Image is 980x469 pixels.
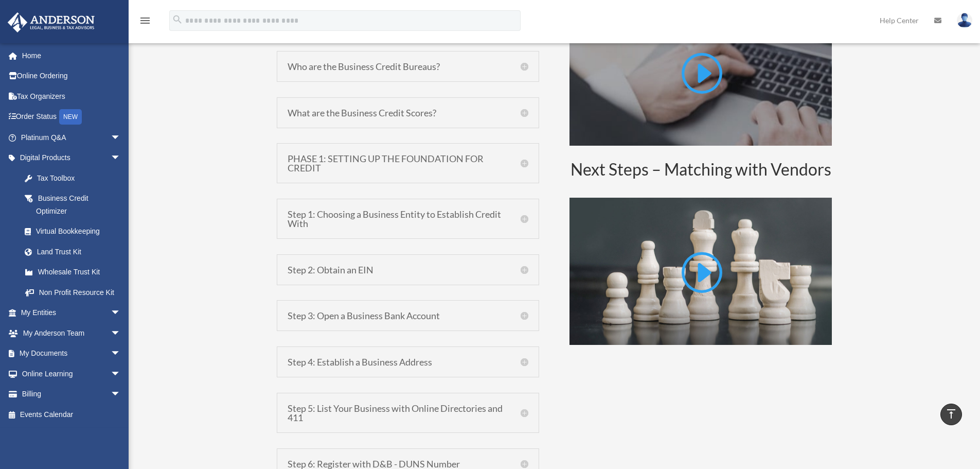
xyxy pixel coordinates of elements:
[14,168,136,188] a: Tax Toolbox
[139,14,151,27] i: menu
[288,459,528,468] h5: Step 6: Register with D&B - DUNS Number
[571,159,831,179] span: Next Steps – Matching with Vendors
[288,210,528,228] h5: Step 1: Choosing a Business Entity to Establish Credit With
[7,404,136,425] a: Events Calendar
[36,266,123,279] div: Wholesale Trust Kit
[14,188,131,221] a: Business Credit Optimizer
[288,357,528,367] h5: Step 4: Establish a Business Address
[111,148,131,169] span: arrow_drop_down
[36,225,123,238] div: Virtual Bookkeeping
[111,303,131,324] span: arrow_drop_down
[14,241,136,262] a: Land Trust Kit
[288,265,528,274] h5: Step 2: Obtain an EIN
[288,404,528,422] h5: Step 5: List Your Business with Online Directories and 411
[288,108,528,117] h5: What are the Business Credit Scores?
[36,246,123,258] div: Land Trust Kit
[111,384,131,405] span: arrow_drop_down
[7,127,136,148] a: Platinum Q&Aarrow_drop_down
[940,404,962,425] a: vertical_align_top
[7,363,136,384] a: Online Learningarrow_drop_down
[111,363,131,385] span: arrow_drop_down
[14,262,136,283] a: Wholesale Trust Kit
[7,45,136,66] a: Home
[111,127,131,148] span: arrow_drop_down
[288,62,528,71] h5: Who are the Business Credit Bureaus?
[7,86,136,107] a: Tax Organizers
[111,343,131,364] span: arrow_drop_down
[7,66,136,86] a: Online Ordering
[59,109,82,125] div: NEW
[957,13,972,28] img: User Pic
[288,154,528,172] h5: PHASE 1: SETTING UP THE FOUNDATION FOR CREDIT
[111,323,131,344] span: arrow_drop_down
[7,384,136,405] a: Billingarrow_drop_down
[139,18,151,27] a: menu
[7,343,136,364] a: My Documentsarrow_drop_down
[7,323,136,343] a: My Anderson Teamarrow_drop_down
[172,14,183,25] i: search
[7,303,136,323] a: My Entitiesarrow_drop_down
[36,192,118,217] div: Business Credit Optimizer
[5,12,98,32] img: Anderson Advisors Platinum Portal
[36,286,123,299] div: Non Profit Resource Kit
[288,311,528,320] h5: Step 3: Open a Business Bank Account
[7,107,136,128] a: Order StatusNEW
[36,172,123,185] div: Tax Toolbox
[14,221,136,242] a: Virtual Bookkeeping
[14,282,136,303] a: Non Profit Resource Kit
[945,408,957,420] i: vertical_align_top
[7,148,136,168] a: Digital Productsarrow_drop_down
